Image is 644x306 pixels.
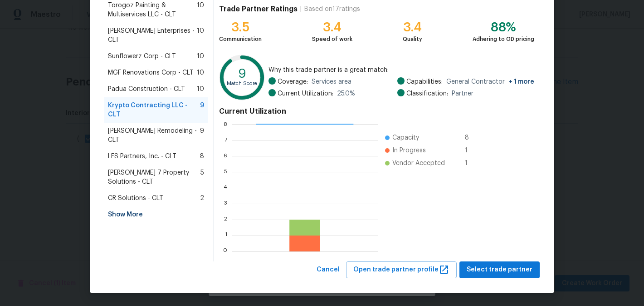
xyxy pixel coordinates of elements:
span: In Progress [392,146,426,155]
span: 5 [200,168,204,186]
span: Capabilities: [406,77,443,86]
span: Partner [452,89,473,98]
button: Open trade partner profile [346,261,457,278]
button: Cancel [313,261,343,278]
text: 5 [224,169,227,175]
span: Classification: [406,89,448,98]
span: Vendor Accepted [392,159,445,168]
div: Communication [219,35,262,44]
span: Cancel [317,264,340,276]
div: 3.4 [312,23,352,32]
div: 3.5 [219,23,262,32]
span: 2 [200,194,204,203]
span: Sunflowerz Corp - CLT [108,52,176,61]
span: Capacity [392,133,419,142]
span: 8 [465,133,479,142]
span: 10 [197,85,204,94]
text: 0 [223,249,227,254]
span: Torogoz Painting & Multiservices LLC - CLT [108,1,197,19]
span: [PERSON_NAME] 7 Property Solutions - CLT [108,168,200,186]
h4: Trade Partner Ratings [219,5,298,14]
span: [PERSON_NAME] Enterprises - CLT [108,26,197,45]
span: Krypto Contracting LLC - CLT [108,101,200,119]
span: CR Solutions - CLT [108,194,163,203]
span: MGF Renovations Corp - CLT [108,68,194,77]
span: Open trade partner profile [353,264,449,276]
div: Quality [403,35,422,44]
span: 9 [200,126,204,145]
span: Why this trade partner is a great match: [268,65,534,75]
span: 9 [200,101,204,119]
span: 25.0 % [337,89,355,98]
div: 3.4 [403,23,422,32]
button: Select trade partner [459,261,540,278]
text: 1 [225,233,227,238]
text: 3 [224,201,227,206]
div: Speed of work [312,35,352,44]
text: 7 [224,137,227,143]
span: 10 [197,52,204,61]
div: Based on 17 ratings [304,5,360,14]
span: Coverage: [278,77,308,86]
text: 8 [224,121,227,127]
span: 1 [465,146,479,155]
span: [PERSON_NAME] Remodeling - CLT [108,126,200,145]
span: General Contractor [446,77,534,86]
span: Select trade partner [467,264,532,276]
span: 10 [197,26,204,45]
text: 4 [224,185,227,191]
span: Padua Construction - CLT [108,85,185,94]
text: 9 [238,67,246,80]
span: Current Utilization: [278,89,333,98]
span: 1 [465,159,479,168]
span: + 1 more [508,79,534,85]
span: 8 [200,152,204,161]
div: Show More [104,206,208,223]
text: 6 [224,153,227,159]
span: LFS Partners, Inc. - CLT [108,152,176,161]
span: Services area [312,77,351,86]
div: 88% [473,23,534,32]
span: 10 [197,1,204,19]
text: Match Score [227,81,257,86]
div: | [298,5,304,14]
text: 2 [224,217,227,222]
div: Adhering to OD pricing [473,35,534,44]
h4: Current Utilization [219,107,534,116]
span: 10 [197,68,204,77]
